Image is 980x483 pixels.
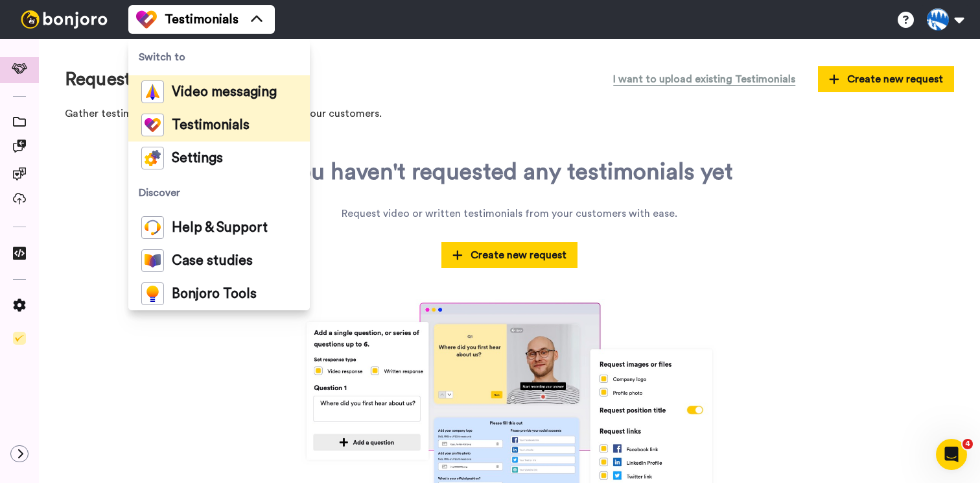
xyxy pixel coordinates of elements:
span: Create new request [452,247,566,263]
img: bj-tools-colored.svg [141,282,164,305]
img: vm-color.svg [141,80,164,103]
h1: Request testimonials [65,69,235,90]
img: tm-color.svg [136,9,157,30]
img: help-and-support-colored.svg [141,216,164,239]
p: Gather testimonials, feedback, and reviews from your customers. [65,106,954,121]
a: Bonjoro Tools [128,277,310,310]
button: Create new request [441,242,577,268]
a: Video messaging [128,75,310,108]
span: 4 [962,439,973,449]
span: Switch to [128,39,310,75]
span: Discover [128,175,310,211]
img: Checklist.svg [13,332,26,345]
a: Settings [128,142,310,175]
img: tm-color.svg [141,114,164,136]
span: Bonjoro Tools [172,288,257,301]
a: Help & Support [128,211,310,244]
span: Create new request [829,71,943,87]
iframe: Intercom live chat [936,439,967,470]
img: bj-logo-header-white.svg [16,10,113,29]
span: Video messaging [172,86,277,99]
div: Request video or written testimonials from your customers with ease. [342,206,677,221]
button: Create new request [818,66,954,92]
img: settings-colored.svg [141,147,164,169]
button: I want to upload existing Testimonials [603,65,805,93]
a: Case studies [128,244,310,277]
span: Case studies [172,254,253,267]
span: Help & Support [172,221,268,234]
div: You haven't requested any testimonials yet [286,159,733,185]
span: I want to upload existing Testimonials [613,71,795,87]
img: case-study-colored.svg [141,249,164,272]
span: Testimonials [172,119,250,132]
a: Testimonials [128,108,310,142]
span: Testimonials [165,10,239,29]
span: Settings [172,152,223,165]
